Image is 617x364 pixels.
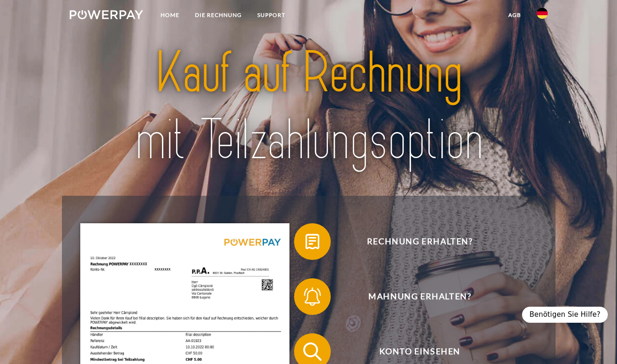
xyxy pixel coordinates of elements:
[307,278,532,315] span: Mahnung erhalten?
[250,7,293,23] a: SUPPORT
[537,8,548,19] img: de
[294,278,533,315] button: Mahnung erhalten?
[187,7,250,23] a: DIE RECHNUNG
[301,340,324,363] img: qb_search.svg
[70,10,144,19] img: logo-powerpay-white.svg
[93,36,524,176] img: title-powerpay_de.svg
[153,7,187,23] a: Home
[500,7,529,23] a: agb
[522,307,608,323] div: Benötigen Sie Hilfe?
[301,285,324,308] img: qb_bell.svg
[294,223,533,260] button: Rechnung erhalten?
[301,230,324,253] img: qb_bill.svg
[307,223,532,260] span: Rechnung erhalten?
